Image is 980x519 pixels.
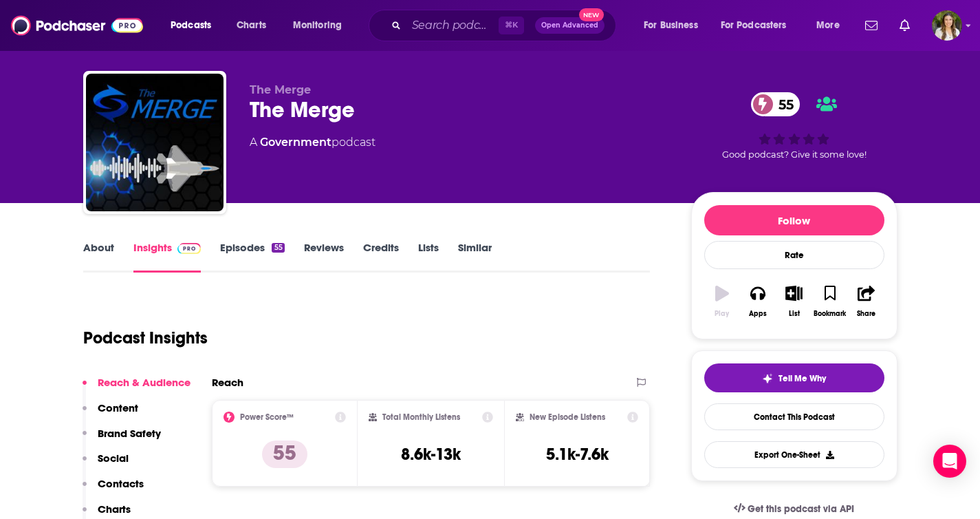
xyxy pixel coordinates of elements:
button: Brand Safety [83,427,161,452]
div: Share [857,310,875,318]
span: Podcasts [171,16,211,35]
span: Get this podcast via API [748,503,854,515]
span: Monitoring [293,16,342,35]
a: About [83,241,114,273]
span: Logged in as lizchapa [932,10,962,41]
span: New [579,8,604,21]
button: Share [848,277,884,326]
button: Bookmark [812,277,848,326]
span: 55 [765,92,801,116]
div: Search podcasts, credits, & more... [382,10,629,41]
span: Charts [237,16,266,35]
h3: 5.1k-7.6k [546,444,609,465]
button: tell me why sparkleTell Me Why [704,363,884,392]
a: Show notifications dropdown [894,14,915,37]
p: Contacts [98,477,144,490]
div: Apps [749,310,767,318]
button: Reach & Audience [83,376,190,401]
a: Reviews [304,241,344,273]
button: Content [83,401,138,427]
p: 55 [262,441,307,468]
button: open menu [161,14,229,36]
div: Play [715,310,729,318]
div: A podcast [250,134,375,151]
button: open menu [807,14,857,36]
input: Search podcasts, credits, & more... [406,14,499,36]
img: The Merge [86,74,224,211]
a: Charts [228,14,274,36]
button: open menu [634,14,715,36]
a: Similar [458,241,492,273]
p: Brand Safety [98,427,161,440]
button: Social [83,452,129,477]
button: open menu [712,14,807,36]
a: Lists [418,241,439,273]
button: Follow [704,205,884,235]
button: Export One-Sheet [704,441,884,468]
h2: Total Monthly Listens [382,412,460,422]
span: More [816,16,840,35]
span: For Business [644,16,698,35]
button: Play [704,277,740,326]
img: Podchaser Pro [177,243,202,254]
span: For Podcasters [721,16,787,35]
button: Show profile menu [932,10,962,41]
a: InsightsPodchaser Pro [133,241,202,273]
p: Reach & Audience [98,376,190,389]
span: ⌘ K [499,17,524,34]
button: Apps [740,277,776,326]
button: Contacts [83,477,144,502]
a: Show notifications dropdown [860,14,883,37]
p: Social [98,452,129,465]
span: The Merge [250,83,311,96]
button: List [776,277,812,326]
img: tell me why sparkle [762,373,773,384]
img: Podchaser - Follow, Share and Rate Podcasts [11,12,143,39]
div: Bookmark [814,310,846,318]
button: open menu [283,14,360,36]
span: Open Advanced [541,22,598,29]
img: User Profile [932,10,962,41]
a: Contact This Podcast [704,403,884,430]
div: Open Intercom Messenger [933,445,966,478]
div: 55Good podcast? Give it some love! [691,83,897,169]
a: Credits [363,241,399,273]
a: 55 [751,92,801,116]
a: Government [260,136,331,149]
span: Good podcast? Give it some love! [722,149,867,160]
h2: New Episode Listens [530,412,605,422]
h2: Power Score™ [240,412,294,422]
div: List [789,310,800,318]
div: Rate [704,241,884,269]
h3: 8.6k-13k [401,444,461,465]
p: Charts [98,502,131,516]
a: Episodes55 [220,241,284,273]
h2: Reach [212,376,243,389]
p: Content [98,401,138,414]
button: Open AdvancedNew [535,17,605,34]
div: 55 [272,243,284,253]
h1: Podcast Insights [83,328,208,348]
span: Tell Me Why [778,373,826,384]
